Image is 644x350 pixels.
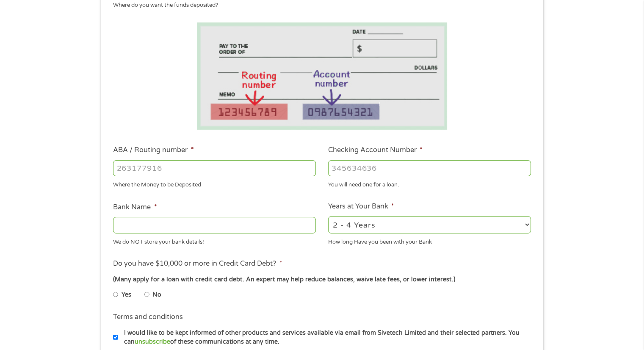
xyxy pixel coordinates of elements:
[328,160,531,176] input: 345634636
[113,178,316,189] div: Where the Money to be Deposited
[152,290,161,300] label: No
[113,1,525,10] div: Where do you want the funds deposited?
[328,235,531,246] div: How long Have you been with your Bank
[328,146,423,155] label: Checking Account Number
[118,328,533,347] label: I would like to be kept informed of other products and services available via email from Sivetech...
[197,22,448,130] img: Routing number location
[113,313,183,322] label: Terms and conditions
[328,202,394,211] label: Years at Your Bank
[113,275,531,284] div: (Many apply for a loan with credit card debt. An expert may help reduce balances, waive late fees...
[113,259,282,268] label: Do you have $10,000 or more in Credit Card Debt?
[122,290,131,300] label: Yes
[135,338,170,345] a: unsubscribe
[328,178,531,189] div: You will need one for a loan.
[113,203,157,212] label: Bank Name
[113,235,316,246] div: We do NOT store your bank details!
[113,146,193,155] label: ABA / Routing number
[113,160,316,176] input: 263177916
